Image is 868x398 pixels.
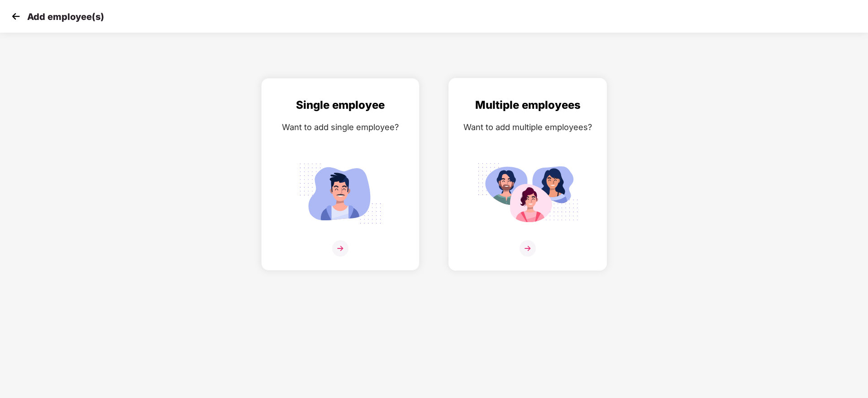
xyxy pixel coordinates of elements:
[271,97,410,114] div: Single employee
[332,240,348,257] img: svg+xml;base64,PHN2ZyB4bWxucz0iaHR0cDovL3d3dy53My5vcmcvMjAwMC9zdmciIHdpZHRoPSIzNiIgaGVpZ2h0PSIzNi...
[458,121,597,134] div: Want to add multiple employees?
[27,11,104,22] p: Add employee(s)
[9,10,23,23] img: svg+xml;base64,PHN2ZyB4bWxucz0iaHR0cDovL3d3dy53My5vcmcvMjAwMC9zdmciIHdpZHRoPSIzMCIgaGVpZ2h0PSIzMC...
[477,158,578,229] img: svg+xml;base64,PHN2ZyB4bWxucz0iaHR0cDovL3d3dy53My5vcmcvMjAwMC9zdmciIGlkPSJNdWx0aXBsZV9lbXBsb3llZS...
[458,97,597,114] div: Multiple employees
[271,121,410,134] div: Want to add single employee?
[520,240,536,257] img: svg+xml;base64,PHN2ZyB4bWxucz0iaHR0cDovL3d3dy53My5vcmcvMjAwMC9zdmciIHdpZHRoPSIzNiIgaGVpZ2h0PSIzNi...
[290,158,391,229] img: svg+xml;base64,PHN2ZyB4bWxucz0iaHR0cDovL3d3dy53My5vcmcvMjAwMC9zdmciIGlkPSJTaW5nbGVfZW1wbG95ZWUiIH...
